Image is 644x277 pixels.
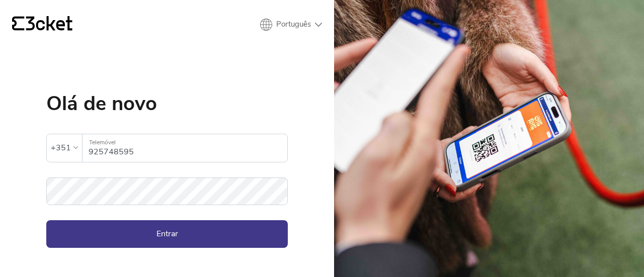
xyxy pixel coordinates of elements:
[89,134,287,162] input: Telemóvel
[46,177,288,194] label: Palavra-passe
[12,17,24,31] g: {' '}
[12,16,72,33] a: {' '}
[51,140,71,155] div: +351
[46,94,288,114] h1: Olá de novo
[83,134,287,151] label: Telemóvel
[46,220,288,247] button: Entrar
